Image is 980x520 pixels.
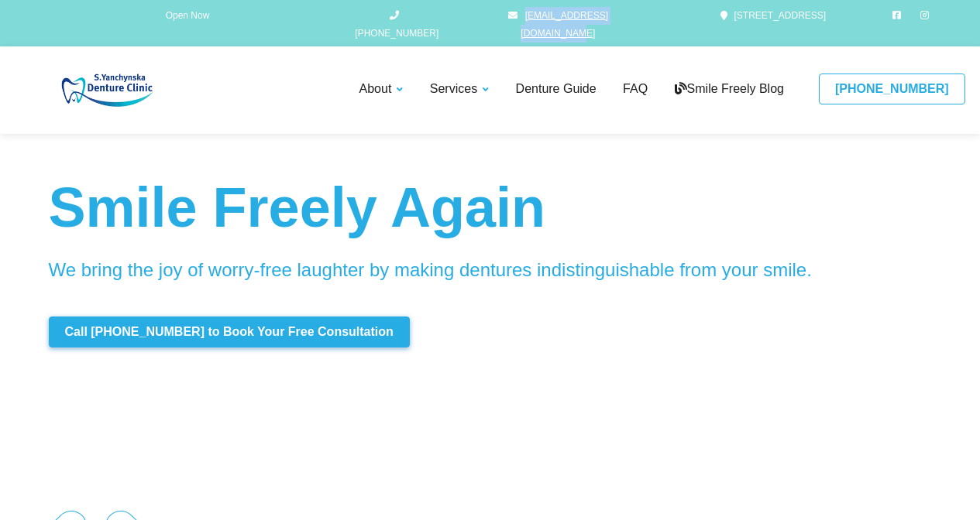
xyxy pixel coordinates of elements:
a: About [356,80,407,99]
span: Open Now [166,10,210,21]
a: FAQ [619,80,652,99]
a: [EMAIL_ADDRESS][DOMAIN_NAME] [484,7,631,43]
a: Denture Guide [512,80,600,99]
a: [PHONE_NUMBER] [819,74,965,104]
a: Services [426,80,493,99]
img: S Yanchynska Denture Care Centre [15,74,205,107]
a: Smile Freely Blog [671,80,788,99]
a: [STREET_ADDRESS] [720,10,826,21]
a: [PHONE_NUMBER] [350,7,443,43]
div: We bring the joy of worry-free laughter by making dentures indistinguishable from your smile. [49,258,932,282]
h4: Smile Freely Again [49,176,932,239]
a: Call [PHONE_NUMBER] to Book Your Free Consultation [49,316,410,347]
